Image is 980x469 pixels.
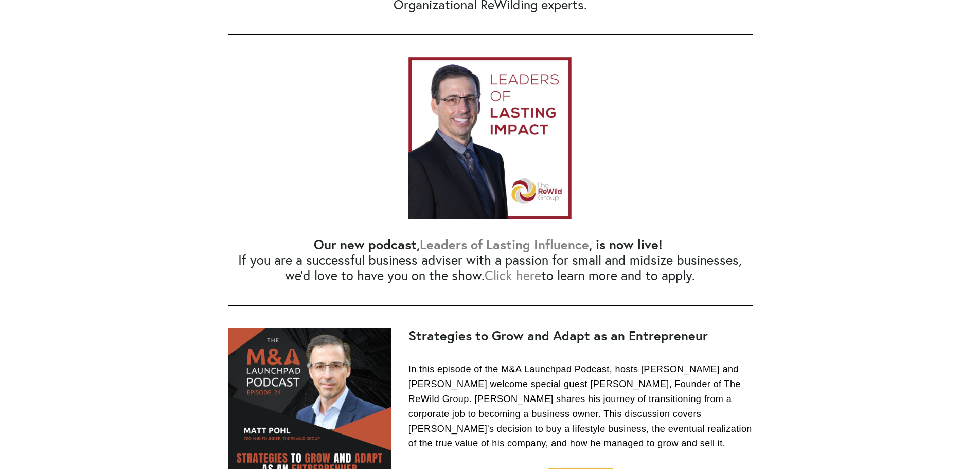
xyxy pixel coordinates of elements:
[228,237,753,283] h2: If you are a successful business adviser with a passion for small and midsize businesses, we’d lo...
[485,267,541,283] a: Click here
[23,26,132,36] p: Get ready!
[420,236,589,252] a: Leaders of Lasting Influence
[589,236,663,253] strong: , is now live!
[408,327,708,344] strong: Strategies to Grow and Adapt as an Entrepreneur
[23,36,132,46] p: Plugin is loading...
[408,362,753,451] p: In this episode of the M&A Launchpad Podcast, hosts [PERSON_NAME] and [PERSON_NAME] welcome speci...
[420,236,589,253] strong: Leaders of Lasting Influence
[8,49,147,175] img: Rough Water SEO
[314,236,420,253] strong: Our new podcast,
[73,8,82,18] img: SEOSpace
[15,60,33,78] a: Need help?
